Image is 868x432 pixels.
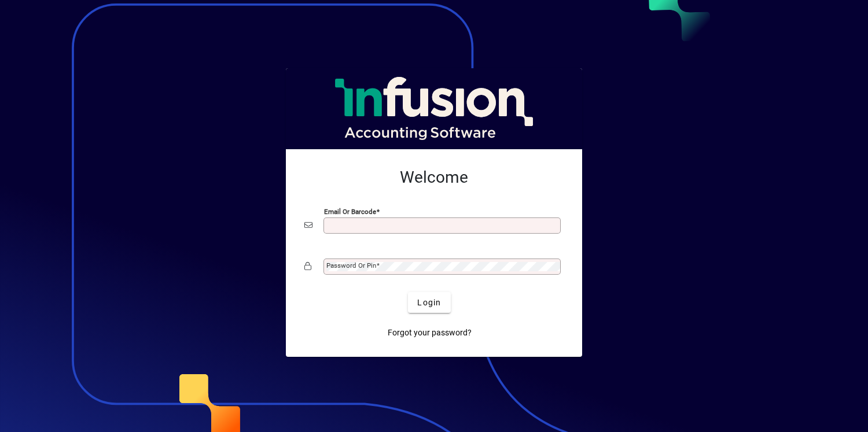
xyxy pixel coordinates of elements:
[388,327,472,339] span: Forgot your password?
[324,208,376,216] mat-label: Email or Barcode
[408,292,450,313] button: Login
[326,261,376,269] mat-label: Password or Pin
[417,297,441,309] span: Login
[383,322,476,343] a: Forgot your password?
[304,168,564,187] h2: Welcome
